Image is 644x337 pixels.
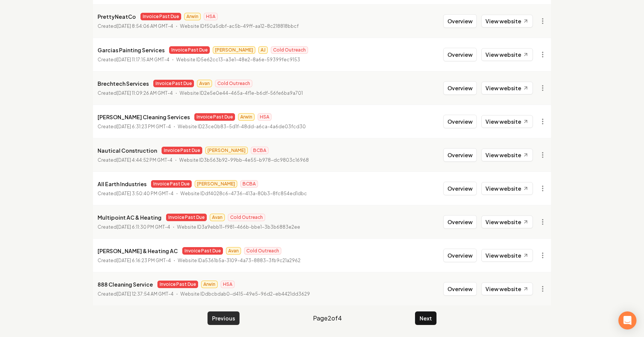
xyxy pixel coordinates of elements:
[213,46,255,54] span: [PERSON_NAME]
[443,215,477,229] button: Overview
[481,249,533,262] a: View website
[443,48,477,61] button: Overview
[182,247,223,255] span: Invoice Past Due
[98,246,178,255] p: [PERSON_NAME] & Heating AC
[180,90,303,97] p: Website ID 2e5e0e44-465a-4f1e-b6df-56fe6ba9a701
[98,290,174,298] p: Created
[226,247,241,255] span: Avan
[98,156,172,164] p: Created
[98,12,136,21] p: PrettyNeatCo
[117,157,172,163] time: [DATE] 4:44:52 PM GMT-4
[313,314,342,323] span: Page 2 of 4
[228,214,265,221] span: Cold Outreach
[184,13,201,20] span: Arwin
[481,282,533,295] a: View website
[443,282,477,296] button: Overview
[98,79,149,88] p: Brechtech Services
[443,148,477,162] button: Overview
[98,56,169,64] p: Created
[98,223,170,231] p: Created
[481,182,533,195] a: View website
[98,46,165,55] p: Garcias Painting Services
[201,281,218,288] span: Arwin
[117,224,170,230] time: [DATE] 6:11:30 PM GMT-4
[98,146,157,155] p: Nautical Construction
[618,311,636,329] div: Open Intercom Messenger
[271,46,308,54] span: Cold Outreach
[195,180,237,188] span: [PERSON_NAME]
[98,112,190,121] p: [PERSON_NAME] Cleaning Services
[251,147,269,154] span: BCBA
[180,290,310,298] p: Website ID dbcbdab0-d415-49e5-96d2-eb4421dd3629
[178,123,306,131] p: Website ID 23ce0b83-5d1f-48dd-a6ca-4a6de03fcd30
[117,23,173,29] time: [DATE] 8:54:06 AM GMT-4
[178,257,301,264] p: Website ID a5361b5a-3109-4a73-8883-3fb9c21a2962
[197,80,212,87] span: Avan
[210,214,225,221] span: Avan
[153,80,194,87] span: Invoice Past Due
[205,147,248,154] span: [PERSON_NAME]
[117,191,174,196] time: [DATE] 3:50:40 PM GMT-4
[481,15,533,27] a: View website
[481,82,533,94] a: View website
[481,115,533,128] a: View website
[208,311,240,325] button: Previous
[98,257,171,264] p: Created
[238,113,255,121] span: Arwin
[98,280,153,289] p: 888 Cleaning Service
[481,216,533,228] a: View website
[140,13,181,20] span: Invoice Past Due
[443,81,477,95] button: Overview
[204,13,218,20] span: HSA
[481,48,533,61] a: View website
[98,190,174,197] p: Created
[221,281,235,288] span: HSA
[244,247,281,255] span: Cold Outreach
[179,156,309,164] p: Website ID 3b563b92-99bb-4e55-b978-dc9803c16968
[443,115,477,128] button: Overview
[176,56,300,64] p: Website ID 5e62cc13-a3e1-48e2-8a6e-59399fec9153
[481,149,533,161] a: View website
[240,180,258,188] span: BCBA
[98,23,173,30] p: Created
[258,46,268,54] span: AJ
[151,180,192,188] span: Invoice Past Due
[117,291,174,297] time: [DATE] 12:37:54 AM GMT-4
[117,258,171,263] time: [DATE] 6:16:23 PM GMT-4
[117,57,169,62] time: [DATE] 11:17:15 AM GMT-4
[443,249,477,262] button: Overview
[166,214,207,221] span: Invoice Past Due
[162,147,202,154] span: Invoice Past Due
[157,281,198,288] span: Invoice Past Due
[180,190,307,197] p: Website ID df4028c6-4736-413a-80b3-8fc854ed1dbc
[98,90,173,97] p: Created
[177,223,300,231] p: Website ID 3a9ebb11-f981-466b-bbe1-3b3b6883e2ee
[415,311,436,325] button: Next
[98,123,171,131] p: Created
[117,90,173,96] time: [DATE] 11:09:26 AM GMT-4
[180,23,299,30] p: Website ID f50a5dbf-ac5b-49ff-aa12-8c218818bbcf
[215,80,252,87] span: Cold Outreach
[443,14,477,28] button: Overview
[117,124,171,129] time: [DATE] 6:31:23 PM GMT-4
[98,179,147,188] p: All Earth Industries
[258,113,272,121] span: HSA
[169,46,210,54] span: Invoice Past Due
[194,113,235,121] span: Invoice Past Due
[443,182,477,195] button: Overview
[98,213,162,222] p: Multipoint AC & Heating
